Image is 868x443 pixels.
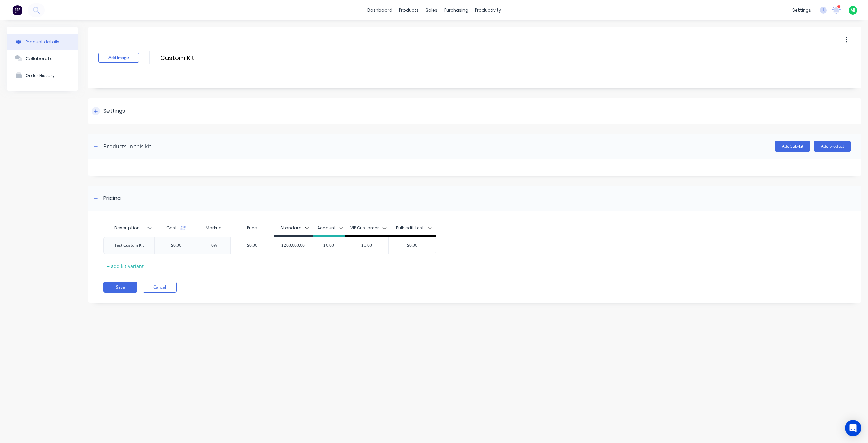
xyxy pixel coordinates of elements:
[312,237,346,254] div: $0.00
[165,237,187,254] div: $0.00
[441,5,472,15] div: purchasing
[389,237,436,254] div: $0.00
[7,67,78,84] button: Order History
[103,282,137,293] button: Save
[364,5,396,15] a: dashboard
[422,5,441,15] div: sales
[850,7,855,13] span: MI
[789,5,814,15] div: settings
[26,56,53,61] div: Collaborate
[160,53,280,63] input: Enter kit name
[347,223,390,233] button: VIP Customer
[274,237,313,254] div: $200,000.00
[396,5,422,15] div: products
[103,194,121,203] div: Pricing
[103,107,125,115] div: Settings
[814,141,851,152] button: Add product
[230,221,274,235] div: Price
[109,241,149,250] div: Test Custom Kit
[393,223,435,233] button: Bulk edit test
[166,225,177,231] span: Cost
[198,221,230,235] div: Markup
[98,53,139,63] button: Add image
[472,5,505,15] div: productivity
[775,141,810,152] button: Add Sub-kit
[103,220,150,237] div: Description
[277,223,313,233] button: Standard
[280,225,302,231] div: Standard
[103,237,436,254] div: Test Custom Kit$0.000%$0.00$200,000.00$0.00$0.00$0.00
[12,5,22,15] img: Factory
[7,50,78,67] button: Collaborate
[103,221,154,235] div: Description
[26,39,59,44] div: Product details
[154,221,198,235] div: Cost
[350,225,379,231] div: VIP Customer
[231,237,274,254] div: $0.00
[103,142,151,150] div: Products in this kit
[317,225,336,231] div: Account
[143,282,177,293] button: Cancel
[197,237,231,254] div: 0%
[7,34,78,50] button: Product details
[396,225,424,231] div: Bulk edit test
[26,73,55,78] div: Order History
[345,237,388,254] div: $0.00
[845,420,861,436] div: Open Intercom Messenger
[314,223,347,233] button: Account
[103,261,147,272] div: + add kit variant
